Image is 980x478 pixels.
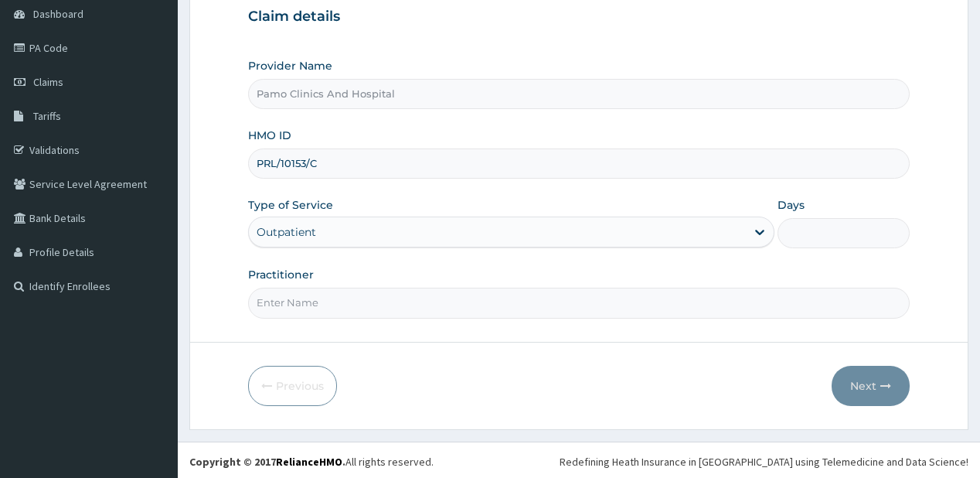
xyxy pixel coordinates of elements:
span: Dashboard [33,7,83,21]
label: Practitioner [248,267,314,282]
div: Redefining Heath Insurance in [GEOGRAPHIC_DATA] using Telemedicine and Data Science! [560,454,968,469]
label: HMO ID [248,128,291,143]
input: Enter HMO ID [248,149,909,179]
div: Outpatient [257,224,316,240]
span: Tariffs [33,109,61,123]
input: Enter Name [248,288,909,318]
h3: Claim details [248,9,909,26]
span: Claims [33,75,63,89]
button: Next [832,366,910,406]
a: RelianceHMO [276,455,342,469]
label: Type of Service [248,197,333,213]
label: Days [778,197,805,213]
label: Provider Name [248,58,332,73]
strong: Copyright © 2017 . [189,455,345,469]
button: Previous [248,366,337,406]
